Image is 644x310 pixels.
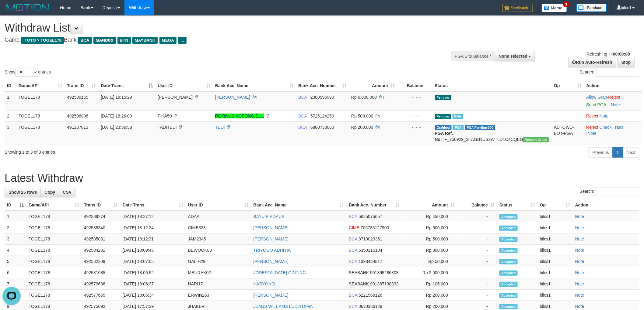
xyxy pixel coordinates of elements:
th: Game/API: activate to sort column ascending [16,80,65,91]
span: Accepted [499,271,518,276]
a: Note [575,248,584,253]
th: Op: activate to sort column ascending [551,80,584,91]
td: - [457,290,497,301]
span: BCA [349,248,357,253]
td: bilcs1 [537,267,573,278]
td: 2 [5,222,26,233]
span: FIKA50 [158,114,172,118]
td: bilcs1 [537,211,573,222]
span: PGA Pending [465,125,495,130]
span: BCA [349,237,357,241]
td: TOGEL178 [26,233,82,245]
a: Stop [618,57,635,67]
img: Feedback.jpg [502,4,533,12]
span: Rp 200.000 [351,125,373,130]
td: HARI17 [186,278,251,290]
td: 4 [5,245,26,256]
th: Action [584,80,642,91]
a: Next [623,147,639,158]
div: - - - [400,113,430,119]
td: - [457,278,497,290]
span: 492596896 [67,114,88,118]
span: Copy 1393434817 to clipboard [359,259,382,264]
td: JAM2345 [186,233,251,245]
th: Balance [397,80,432,91]
td: AUTOWD-BOT-PGA [551,121,584,145]
span: BCA [298,125,307,130]
div: - - - [400,94,430,100]
a: Note [575,214,584,219]
span: Copy [44,190,55,195]
span: Grabbed [435,125,452,130]
td: - [457,256,497,267]
span: [DATE] 23:36:58 [101,125,132,130]
td: CIMB333 [186,222,251,233]
td: - [457,245,497,256]
span: Copy 706736127900 to clipboard [361,225,389,230]
span: BCA [349,259,357,264]
td: - [457,233,497,245]
span: Copy 901865286803 to clipboard [370,270,398,275]
a: 1 [613,147,623,158]
span: MAYBANK [132,37,158,44]
td: [DATE] 18:27:12 [120,211,186,222]
span: Accepted [499,259,518,264]
a: Note [575,259,584,264]
span: CSV [63,190,72,195]
th: Trans ID: activate to sort column ascending [65,80,98,91]
label: Search: [580,68,639,77]
a: JEANS WILEAMS LUDJI DIMA [254,304,313,309]
th: Bank Acc. Number: activate to sort column ascending [346,199,402,211]
td: 3 [5,233,26,245]
span: [DATE] 18:26:00 [101,114,132,118]
a: [PERSON_NAME] [254,237,289,241]
div: Showing 1 to 3 of 3 entries [5,147,264,155]
span: Accepted [499,304,518,309]
span: Copy 8630386129 to clipboard [359,304,382,309]
span: SEABANK [349,281,369,286]
td: Rp 50,000 [402,256,457,267]
button: None selected [495,51,535,61]
th: Status [432,80,552,91]
td: BEWOOK88 [186,245,251,256]
td: bilcs1 [537,233,573,245]
input: Search: [596,187,639,196]
span: BCA [349,304,357,309]
span: BCA [298,114,307,118]
td: Rp 450,000 [402,211,457,222]
a: Note [600,114,609,118]
th: Date Trans.: activate to sort column descending [98,80,155,91]
span: MANDIRI [93,37,116,44]
span: BCA [78,37,92,44]
td: GALIH29 [186,256,251,267]
td: TOGEL178 [16,110,65,121]
span: MEGA [159,37,177,44]
a: Note [611,102,620,107]
td: bilcs1 [537,245,573,256]
td: TOGEL178 [26,256,82,267]
span: TADITEDI [158,125,177,130]
td: 492582309 [82,256,120,267]
span: Refreshing in: [587,52,630,56]
select: Showentries [15,68,38,77]
th: ID [5,80,16,91]
a: Reject [608,95,621,100]
span: 492589165 [67,95,88,100]
td: 492579636 [82,278,120,290]
th: User ID: activate to sort column ascending [186,199,251,211]
td: 7 [5,278,26,290]
span: Vendor URL: https://settle31.1velocity.biz [523,137,549,142]
strong: 00:00:08 [613,52,630,56]
span: Accepted [499,282,518,287]
td: TOGEL178 [26,245,82,256]
td: - [457,211,497,222]
td: Rp 600,000 [402,222,457,233]
b: PGA Ref. No: [435,131,453,142]
a: ROFINUS KOPONG DUL [215,114,264,118]
th: User ID: activate to sort column ascending [155,80,213,91]
a: Note [588,131,597,136]
td: 5 [5,256,26,267]
span: ITOTO > TOGEL178 [21,37,64,44]
span: Copy 5725124250 to clipboard [310,114,334,118]
span: Show 25 rows [9,190,37,195]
